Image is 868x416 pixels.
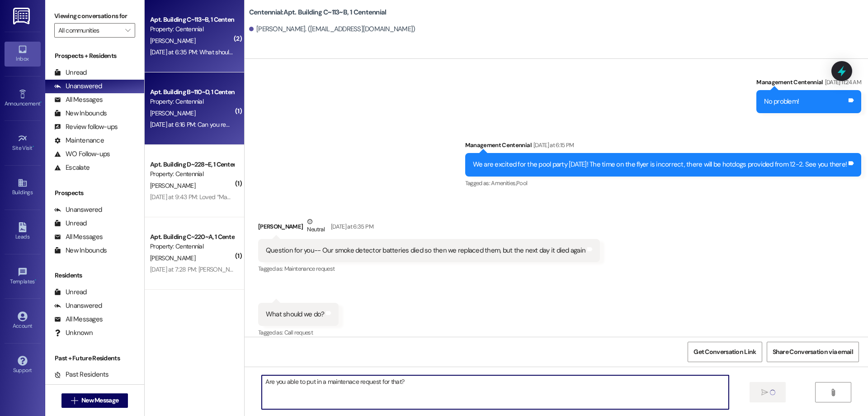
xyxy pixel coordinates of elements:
div: [DATE] at 6:35 PM [329,222,373,231]
a: Account [5,309,41,333]
div: [PERSON_NAME] [258,217,600,239]
span: [PERSON_NAME] [150,182,195,190]
div: New Inbounds [54,246,107,255]
div: Unanswered [54,81,102,91]
div: All Messages [54,232,103,242]
div: We are excited for the pool party [DATE]! The time on the flyer is incorrect, there will be hotdo... [473,160,847,169]
i:  [125,27,130,34]
div: WO Follow-ups [54,149,110,159]
div: [PERSON_NAME]. ([EMAIL_ADDRESS][DOMAIN_NAME]) [249,24,415,34]
i:  [830,389,836,396]
div: Unknown [54,328,93,338]
textarea: Are you able to put in a maintenace request for that? [262,375,728,409]
span: Amenities , [491,179,516,187]
div: [DATE] at 9:43 PM: Loved “Management Centennial (Centennial): We are excited for the pool party [... [150,193,663,201]
button: New Message [61,393,128,408]
div: Apt. Building C~113~B, 1 Centennial [150,15,234,24]
div: Neutral [305,217,326,236]
div: Management Centennial [756,77,861,90]
div: Unread [54,68,87,77]
div: No problem! [764,97,799,106]
div: Management Centennial [465,140,862,153]
div: New Inbounds [54,109,107,118]
span: Maintenance request [284,265,335,273]
span: [PERSON_NAME] [150,37,195,45]
div: Tagged as: [465,177,862,190]
span: • [35,277,36,283]
span: [PERSON_NAME] [150,109,195,117]
div: Review follow-ups [54,122,118,132]
span: Pool [516,179,527,187]
div: Unanswered [54,205,102,215]
span: Call request [284,329,313,336]
div: All Messages [54,315,103,324]
div: All Messages [54,95,103,105]
input: All communities [58,23,121,38]
i:  [761,389,768,396]
span: Get Conversation Link [693,347,756,357]
span: Share Conversation via email [773,347,853,357]
div: Unanswered [54,301,102,311]
div: Prospects [45,188,144,198]
div: Prospects + Residents [45,51,144,61]
div: Maintenance [54,136,104,145]
div: Apt. Building C~220~A, 1 Centennial [150,232,234,242]
b: Centennial: Apt. Building C~113~B, 1 Centennial [249,8,387,17]
div: Escalate [54,163,90,172]
div: [DATE] at 6:35 PM: What should we do? [150,48,254,56]
div: Property: Centennial [150,97,234,106]
label: Viewing conversations for [54,9,135,23]
button: Share Conversation via email [767,342,859,362]
span: • [40,99,42,105]
button: Get Conversation Link [688,342,762,362]
div: Property: Centennial [150,169,234,179]
a: Inbox [5,42,41,66]
div: Residents [45,271,144,280]
div: [DATE] at 6:16 PM: Can you remove my number from the text list please? [150,120,338,129]
img: ResiDesk Logo [13,8,32,24]
div: What should we do? [266,310,325,319]
div: [DATE] 11:24 AM [823,77,861,87]
a: Leads [5,220,41,244]
div: [DATE] at 6:15 PM [531,140,574,150]
div: Property: Centennial [150,242,234,251]
div: Tagged as: [258,326,339,339]
div: [DATE] at 7:28 PM: [PERSON_NAME]! [150,265,245,273]
span: [PERSON_NAME] [150,254,195,262]
a: Site Visit • [5,131,41,155]
div: Tagged as: [258,262,600,275]
span: New Message [81,396,118,405]
a: Support [5,353,41,378]
a: Buildings [5,175,41,200]
div: Apt. Building B~110~D, 1 Centennial [150,87,234,97]
div: Past Residents [54,370,109,379]
a: Templates • [5,264,41,289]
div: Unread [54,287,87,297]
div: Unread [54,219,87,228]
i:  [71,397,78,404]
div: Property: Centennial [150,24,234,34]
div: Apt. Building D~228~E, 1 Centennial [150,160,234,169]
div: Question for you-- Our smoke detector batteries died so then we replaced them, but the next day i... [266,246,585,255]
span: • [33,143,34,150]
div: Past + Future Residents [45,354,144,363]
